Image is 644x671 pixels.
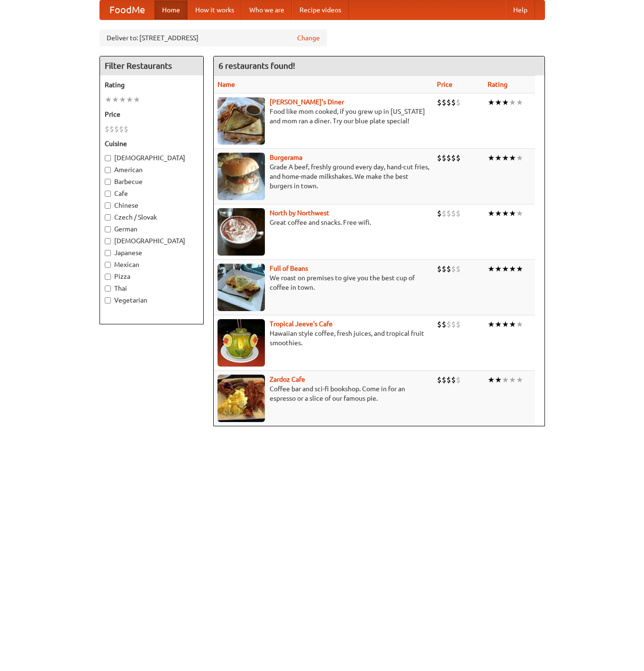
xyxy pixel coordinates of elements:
[105,260,199,269] label: Mexican
[456,375,461,385] li: $
[442,264,446,274] li: $
[488,81,508,88] a: Rating
[270,209,329,217] a: North by Northwest
[105,214,111,221] input: Czech / Slovak
[442,375,446,385] li: $
[456,208,461,219] li: $
[516,264,523,274] li: ★
[446,264,451,274] li: $
[105,165,199,175] label: American
[105,224,199,234] label: German
[456,319,461,330] li: $
[270,98,344,106] a: [PERSON_NAME]'s Diner
[105,153,199,163] label: [DEMOGRAPHIC_DATA]
[105,295,199,305] label: Vegetarian
[451,375,456,385] li: $
[451,208,456,219] li: $
[105,262,111,268] input: Mexican
[218,329,429,348] p: Hawaiian style coffee, fresh juices, and tropical fruit smoothies.
[105,272,199,281] label: Pizza
[495,375,502,385] li: ★
[442,153,446,163] li: $
[270,320,333,328] a: Tropical Jeeve's Cafe
[451,319,456,330] li: $
[218,375,265,422] img: zardoz.jpg
[218,162,429,191] p: Grade A beef, freshly ground every day, hand-cut fries, and home-made milkshakes. We make the bes...
[451,97,456,108] li: $
[242,0,292,19] a: Who we are
[509,97,516,108] li: ★
[495,153,502,163] li: ★
[446,153,451,163] li: $
[488,319,495,330] li: ★
[502,97,509,108] li: ★
[488,153,495,163] li: ★
[451,264,456,274] li: $
[442,319,446,330] li: $
[105,110,199,119] h5: Price
[516,97,523,108] li: ★
[506,0,535,19] a: Help
[105,191,111,197] input: Cafe
[437,97,442,108] li: $
[509,375,516,385] li: ★
[495,264,502,274] li: ★
[105,80,199,90] h5: Rating
[437,81,453,88] a: Price
[105,238,111,244] input: [DEMOGRAPHIC_DATA]
[218,61,295,70] ng-pluralize: 6 restaurants found!
[516,208,523,219] li: ★
[105,189,199,198] label: Cafe
[509,264,516,274] li: ★
[509,208,516,219] li: ★
[105,155,111,161] input: [DEMOGRAPHIC_DATA]
[218,208,265,256] img: north.jpg
[502,264,509,274] li: ★
[437,208,442,219] li: $
[105,202,111,209] input: Chinese
[437,153,442,163] li: $
[502,375,509,385] li: ★
[437,319,442,330] li: $
[114,124,119,134] li: $
[442,97,446,108] li: $
[495,208,502,219] li: ★
[270,265,308,272] b: Full of Beans
[456,153,461,163] li: $
[218,319,265,367] img: jeeves.jpg
[446,319,451,330] li: $
[124,124,128,134] li: $
[119,94,126,105] li: ★
[109,124,114,134] li: $
[502,208,509,219] li: ★
[105,248,199,257] label: Japanese
[509,153,516,163] li: ★
[516,153,523,163] li: ★
[105,250,111,256] input: Japanese
[488,208,495,219] li: ★
[456,264,461,274] li: $
[516,375,523,385] li: ★
[218,107,429,126] p: Food like mom cooked, if you grew up in [US_STATE] and mom ran a diner. Try our blue plate special!
[105,212,199,222] label: Czech / Slovak
[488,264,495,274] li: ★
[456,97,461,108] li: $
[218,81,235,88] a: Name
[488,97,495,108] li: ★
[516,319,523,330] li: ★
[105,167,111,173] input: American
[509,319,516,330] li: ★
[451,153,456,163] li: $
[119,124,124,134] li: $
[270,376,305,383] a: Zardoz Cafe
[446,375,451,385] li: $
[105,284,199,293] label: Thai
[495,319,502,330] li: ★
[218,218,429,227] p: Great coffee and snacks. Free wifi.
[218,384,429,403] p: Coffee bar and sci-fi bookshop. Come in for an espresso or a slice of our famous pie.
[495,97,502,108] li: ★
[270,154,302,161] a: Burgerama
